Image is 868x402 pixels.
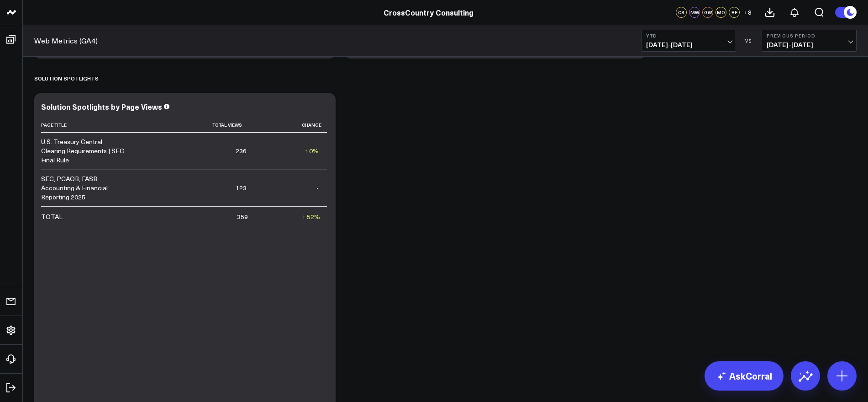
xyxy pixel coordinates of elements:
div: GW [702,7,713,18]
div: MO [715,7,726,18]
a: CrossCountry Consulting [384,7,473,17]
div: TOTAL [41,212,63,221]
div: ↑ 52% [302,212,320,221]
span: [DATE] - [DATE] [767,41,852,48]
div: - [316,183,319,193]
div: 359 [237,212,248,221]
div: CS [676,7,687,18]
th: Page Title [41,118,132,133]
div: VS [741,38,757,43]
th: Change [255,118,327,133]
button: +8 [742,7,753,18]
span: [DATE] - [DATE] [646,41,731,48]
span: + 8 [744,9,752,16]
div: U.S. Treasury Central Clearing Requirements | SEC Final Rule [41,137,124,165]
a: Web Metrics (GA4) [34,36,98,46]
th: Total Views [132,118,255,133]
button: Previous Period[DATE]-[DATE] [762,30,857,52]
b: Previous Period [767,33,852,38]
div: RE [729,7,740,18]
div: 123 [236,183,247,193]
div: Solution Spotlights by Page Views [41,102,162,112]
div: 236 [236,146,247,155]
div: MW [689,7,700,18]
div: ↑ 0% [305,146,319,155]
button: YTD[DATE]-[DATE] [641,30,736,52]
div: SEC, PCAOB, FASB Accounting & Financial Reporting 2025 [41,174,124,202]
a: AskCorral [705,361,784,391]
b: YTD [646,33,731,38]
div: Solution Spotlights [34,68,99,89]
